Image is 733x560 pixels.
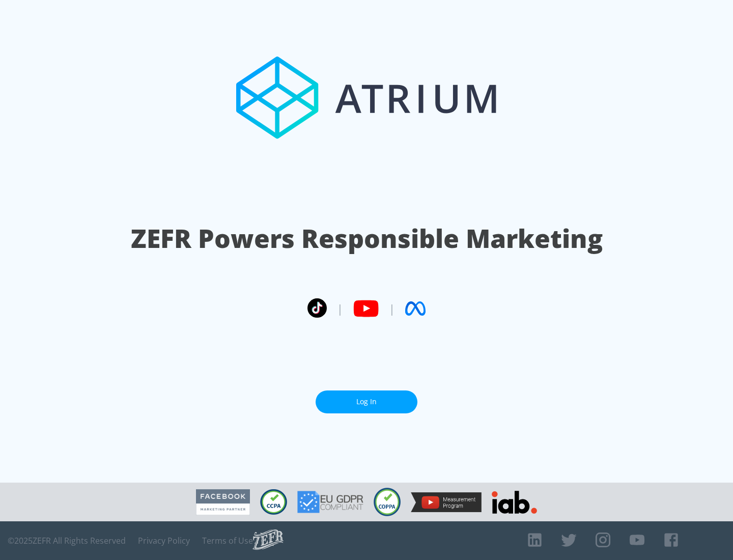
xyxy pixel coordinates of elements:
img: COPPA Compliant [374,488,401,516]
img: IAB [492,491,537,514]
a: Terms of Use [202,536,253,546]
img: GDPR Compliant [297,491,363,513]
span: | [389,301,395,316]
img: YouTube Measurement Program [411,492,482,512]
img: Facebook Marketing Partner [196,489,250,515]
img: CCPA Compliant [260,489,287,515]
h1: ZEFR Powers Responsible Marketing [131,221,603,256]
a: Privacy Policy [138,536,190,546]
a: Log In [316,390,417,413]
span: | [337,301,343,316]
span: © 2025 ZEFR All Rights Reserved [8,536,126,546]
